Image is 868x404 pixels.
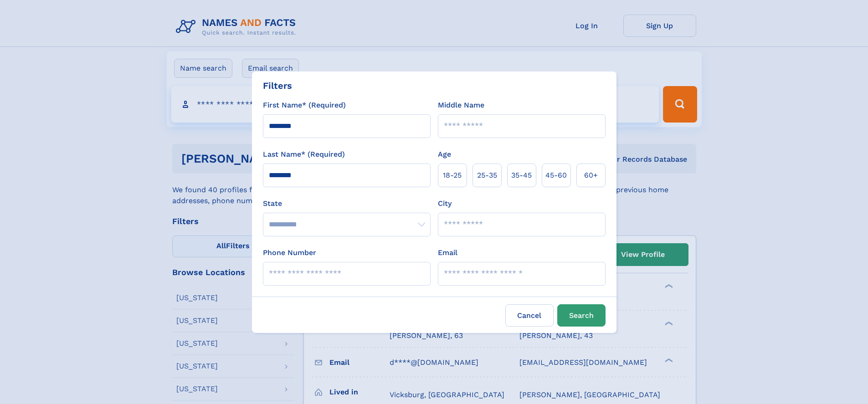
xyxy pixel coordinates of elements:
[438,247,457,258] label: Email
[263,149,345,160] label: Last Name* (Required)
[505,304,554,327] label: Cancel
[438,198,452,209] label: City
[557,304,606,327] button: Search
[511,170,532,181] span: 35‑45
[263,198,431,209] label: State
[477,170,497,181] span: 25‑35
[438,100,484,111] label: Middle Name
[263,247,316,258] label: Phone Number
[263,79,292,92] div: Filters
[443,170,462,181] span: 18‑25
[263,100,346,111] label: First Name* (Required)
[438,149,451,160] label: Age
[545,170,567,181] span: 45‑60
[584,170,598,181] span: 60+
